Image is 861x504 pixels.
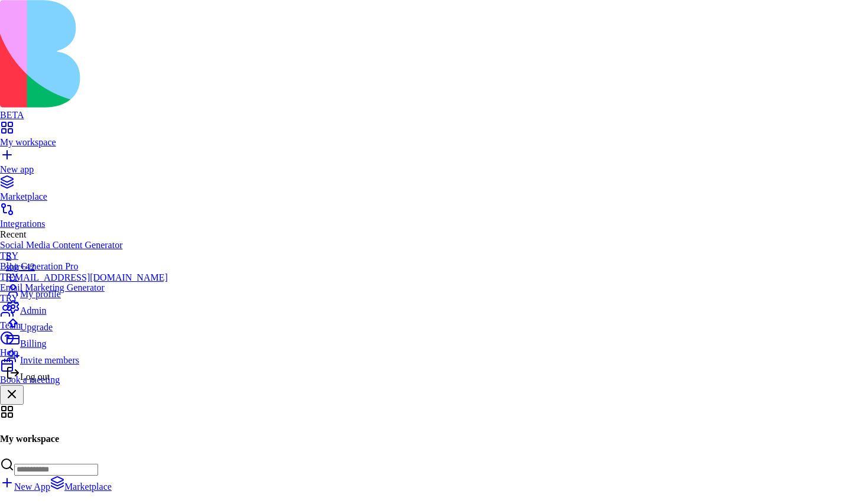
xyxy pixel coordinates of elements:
[6,283,168,300] a: My profile
[6,316,168,333] a: Upgrade
[6,349,168,366] a: Invite members
[6,251,11,261] span: S
[20,322,53,332] span: Upgrade
[20,305,46,316] span: Admin
[6,272,168,283] div: [EMAIL_ADDRESS][DOMAIN_NAME]
[20,372,50,382] span: Log out
[6,333,168,349] a: Billing
[6,262,168,272] div: shir+42
[20,339,46,349] span: Billing
[20,355,79,365] span: Invite members
[6,300,168,316] a: Admin
[6,251,168,283] a: Sshir+42[EMAIL_ADDRESS][DOMAIN_NAME]
[20,289,61,299] span: My profile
